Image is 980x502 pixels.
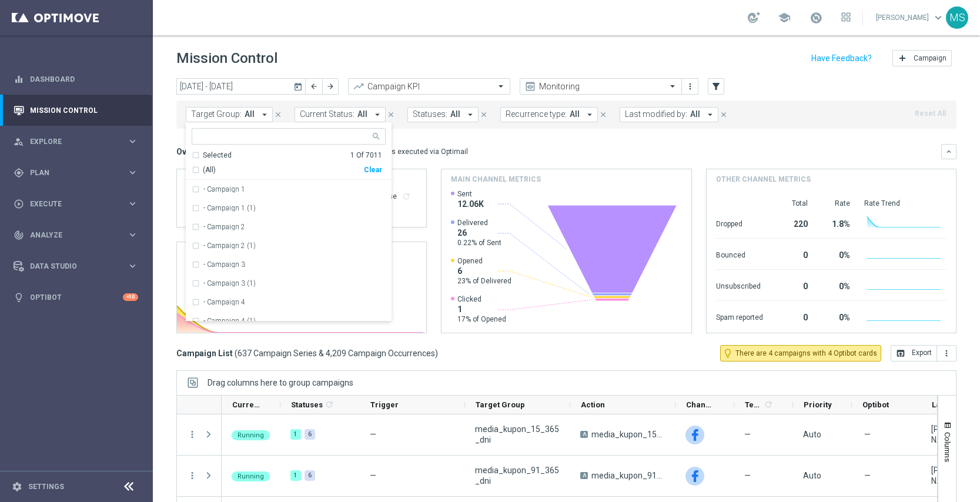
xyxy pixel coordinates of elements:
[744,470,751,481] span: —
[777,213,808,232] div: 220
[245,109,255,119] span: All
[625,109,687,119] span: Last modified by:
[735,348,877,359] span: There are 4 campaigns with 4 Optibot cards
[30,138,127,145] span: Explore
[127,167,138,178] i: keyboard_arrow_right
[203,299,245,306] label: - Campaign 4
[273,108,283,121] button: close
[946,6,968,29] div: MS
[30,263,127,270] span: Data Studio
[192,217,386,236] div: - Campaign 2
[208,378,353,387] div: Row Groups
[931,424,970,445] div: Patryk Przybolewski
[291,400,323,409] span: Statuses
[187,429,198,440] button: more_vert
[407,107,479,122] button: Statuses: All arrow_drop_down
[13,230,139,240] button: track_changes Analyze keyboard_arrow_right
[435,348,438,359] span: )
[13,262,139,271] div: Data Studio keyboard_arrow_right
[479,108,489,121] button: close
[350,150,382,160] div: 1 Of 7011
[325,400,334,409] i: refresh
[232,470,270,481] colored-tag: Running
[187,470,198,481] button: more_vert
[177,414,222,456] div: Press SPACE to select this row.
[176,146,214,157] h3: Overview:
[457,238,501,247] span: 0.22% of Sent
[13,168,139,178] div: gps_fixed Plan keyboard_arrow_right
[777,276,808,294] div: 0
[30,200,127,208] span: Execute
[685,82,695,91] i: more_vert
[232,429,270,440] colored-tag: Running
[764,400,773,409] i: refresh
[13,137,139,146] div: person_search Explore keyboard_arrow_right
[203,242,256,249] label: - Campaign 2 (1)
[778,11,791,24] span: school
[370,471,376,480] span: —
[203,223,245,230] label: - Campaign 2
[14,199,127,209] div: Execute
[14,95,138,126] div: Mission Control
[580,472,588,479] span: A
[862,400,889,409] span: Optibot
[259,109,270,120] i: arrow_drop_down
[176,50,277,67] h1: Mission Control
[310,82,318,91] i: arrow_back
[716,174,811,185] h4: Other channel metrics
[720,345,881,362] button: lightbulb_outline There are 4 campaigns with 4 Optibot cards
[457,304,506,314] span: 1
[864,199,946,208] div: Rate Trend
[811,54,872,62] input: Have Feedback?
[192,180,386,199] div: - Campaign 1
[295,107,386,122] button: Current Status: All arrow_drop_down
[274,111,282,119] i: close
[822,307,850,326] div: 0%
[192,274,386,293] div: - Campaign 3 (1)
[620,107,718,122] button: Last modified by: All arrow_drop_down
[402,192,411,201] i: refresh
[457,199,484,209] span: 12.06K
[684,79,696,93] button: more_vert
[300,109,354,119] span: Current Status:
[305,429,315,440] div: 6
[203,205,256,212] label: - Campaign 1 (1)
[13,293,139,302] div: lightbulb Optibot +10
[127,229,138,240] i: keyboard_arrow_right
[520,78,682,95] ng-select: Monitoring
[480,111,488,119] i: close
[580,431,588,438] span: A
[387,111,395,119] i: close
[203,280,256,287] label: - Campaign 3 (1)
[685,467,704,486] img: Facebook Custom Audience
[123,293,138,301] div: +10
[716,276,763,294] div: Unsubscribed
[945,148,953,156] i: keyboard_arrow_down
[13,75,139,84] div: equalizer Dashboard
[326,82,335,91] i: arrow_forward
[186,107,273,122] button: Target Group: All arrow_drop_down
[822,213,850,232] div: 1.8%
[372,109,383,120] i: arrow_drop_down
[705,109,715,120] i: arrow_drop_down
[914,54,946,62] span: Campaign
[932,400,960,409] span: Last Modified By
[476,400,525,409] span: Target Group
[500,107,598,122] button: Recurrence type: All arrow_drop_down
[13,199,139,209] button: play_circle_outline Execute keyboard_arrow_right
[323,398,334,411] span: Calculate column
[127,260,138,272] i: keyboard_arrow_right
[290,470,301,481] div: 1
[457,276,511,286] span: 23% of Delivered
[891,345,937,362] button: open_in_browser Export
[30,232,127,239] span: Analyze
[898,53,907,63] i: add
[203,186,245,193] label: - Campaign 1
[803,430,821,439] span: Auto
[524,81,536,92] i: preview
[176,78,306,95] input: Select date range
[475,424,560,445] span: media_kupon_15_365_dni
[718,108,729,121] button: close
